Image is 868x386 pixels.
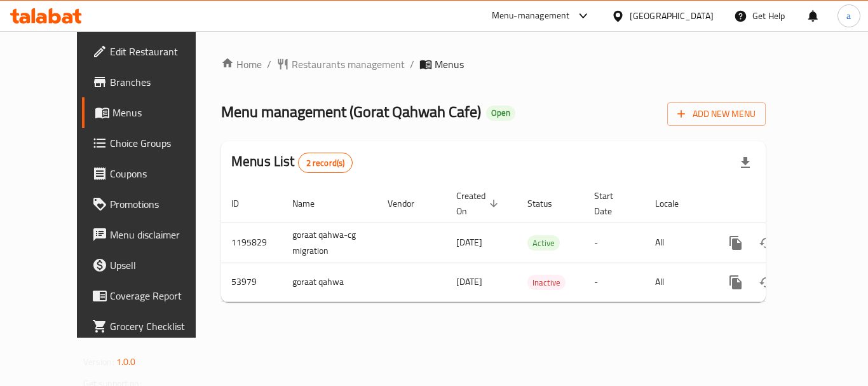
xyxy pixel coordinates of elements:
[116,354,136,370] span: 1.0.0
[82,280,222,311] a: Coverage Report
[630,9,714,23] div: [GEOGRAPHIC_DATA]
[267,57,271,72] li: /
[282,263,377,301] td: goraat qahwa
[82,311,222,341] a: Grocery Checklist
[527,275,566,290] div: Inactive
[298,153,353,173] div: Total records count
[527,275,566,290] span: Inactive
[292,196,331,211] span: Name
[456,273,482,290] span: [DATE]
[221,57,262,72] a: Home
[282,223,377,263] td: goraat qahwa-cg migration
[221,263,282,301] td: 53979
[721,228,751,258] button: more
[82,219,222,250] a: Menu disclaimer
[82,158,222,189] a: Coupons
[527,196,569,211] span: Status
[82,67,222,97] a: Branches
[110,319,212,334] span: Grocery Checklist
[110,135,212,151] span: Choice Groups
[112,105,212,120] span: Menus
[486,107,515,118] span: Open
[110,258,212,273] span: Upsell
[82,189,222,219] a: Promotions
[110,166,212,181] span: Coupons
[730,148,761,178] div: Export file
[110,74,212,90] span: Branches
[82,128,222,158] a: Choice Groups
[492,8,570,24] div: Menu-management
[846,9,851,23] span: a
[110,196,212,212] span: Promotions
[584,223,645,263] td: -
[655,196,695,211] span: Locale
[456,188,502,219] span: Created On
[645,263,710,301] td: All
[751,267,782,298] button: Change Status
[110,44,212,59] span: Edit Restaurant
[456,234,482,251] span: [DATE]
[221,97,481,126] span: Menu management ( Gorat Qahwah Cafe )
[410,57,414,72] li: /
[82,250,222,280] a: Upsell
[594,188,630,219] span: Start Date
[388,196,431,211] span: Vendor
[292,57,405,72] span: Restaurants management
[721,267,751,298] button: more
[527,236,560,251] span: Active
[276,57,405,72] a: Restaurants management
[667,102,766,126] button: Add New Menu
[110,288,212,303] span: Coverage Report
[221,223,282,263] td: 1195829
[435,57,464,72] span: Menus
[82,36,222,67] a: Edit Restaurant
[221,57,766,72] nav: breadcrumb
[110,227,212,242] span: Menu disclaimer
[751,228,782,258] button: Change Status
[231,196,255,211] span: ID
[299,157,353,169] span: 2 record(s)
[83,354,114,370] span: Version:
[645,223,710,263] td: All
[677,106,756,122] span: Add New Menu
[231,152,353,173] h2: Menus List
[584,263,645,301] td: -
[710,184,853,223] th: Actions
[221,184,853,302] table: enhanced table
[82,97,222,128] a: Menus
[486,106,515,121] div: Open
